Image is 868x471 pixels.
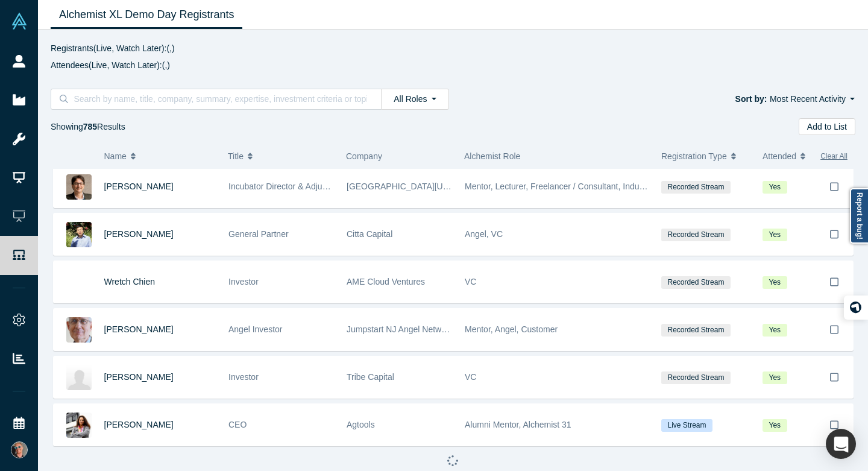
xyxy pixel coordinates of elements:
[66,270,92,295] img: Wretch Chien's Profile Image
[347,372,394,382] span: Tribe Capital
[104,420,174,429] a: [PERSON_NAME]
[104,182,174,191] a: [PERSON_NAME]
[104,372,174,382] a: [PERSON_NAME]
[228,372,259,382] span: Investor
[464,151,520,161] span: Alchemist Role
[66,317,92,343] img: Joe Spivack's Profile Image
[763,419,787,432] span: Yes
[104,229,174,239] a: [PERSON_NAME]
[816,404,853,446] button: Bookmark
[769,92,855,106] button: Most Recent Activity
[346,151,382,161] span: Company
[66,365,92,390] img: Patrick Blaschke's Profile Image
[347,324,453,334] span: Jumpstart NJ Angel Network
[228,144,244,169] span: Title
[51,118,125,135] div: Showing
[228,324,283,334] span: Angel Investor
[850,188,868,244] a: Report a bug!
[763,276,787,289] span: Yes
[228,229,289,239] span: General Partner
[72,91,368,107] input: Search by name, title, company, summary, expertise, investment criteria or topics of focus
[820,144,848,169] button: Clear All
[51,43,93,53] strong: Registrants
[465,229,503,239] span: Angel, VC
[763,371,787,384] span: Yes
[66,174,92,200] img: Paul Orlando's Profile Image
[661,181,731,194] span: Recorded Stream
[661,371,731,384] span: Recorded Stream
[465,277,476,286] span: VC
[83,122,125,131] span: Results
[763,144,796,169] span: Attended
[347,277,425,286] span: AME Cloud Ventures
[83,122,97,131] strong: 785
[799,118,855,135] button: Add to List
[11,441,28,458] img: Laurent Rains's Account
[661,144,750,169] button: Registration Type
[763,324,787,337] span: Yes
[763,181,787,194] span: Yes
[51,59,855,72] p: (Live, Watch Later): ( , )
[763,229,787,241] span: Yes
[661,419,712,432] span: Live Stream
[104,324,174,334] a: [PERSON_NAME]
[104,144,216,169] button: Name
[465,420,571,429] span: Alumni Mentor, Alchemist 31
[661,276,731,289] span: Recorded Stream
[347,229,392,239] span: Citta Capital
[661,324,731,337] span: Recorded Stream
[66,413,92,438] img: Martha Montoya's Profile Image
[465,182,682,191] span: Mentor, Lecturer, Freelancer / Consultant, Industry Analyst
[51,1,242,29] a: Alchemist XL Demo Day Registrants
[228,420,247,429] span: CEO
[381,89,448,110] button: All Roles
[11,13,28,30] img: Alchemist Vault Logo
[661,144,727,169] span: Registration Type
[816,213,853,255] button: Bookmark
[51,42,855,55] p: (Live, Watch Later): ( , )
[816,261,853,303] button: Bookmark
[228,144,333,169] button: Title
[51,60,89,70] strong: Attendees
[763,144,809,169] button: Attended
[347,182,482,191] span: [GEOGRAPHIC_DATA][US_STATE]
[347,420,375,429] span: Agtools
[816,166,853,207] button: Bookmark
[104,144,127,169] span: Name
[735,94,767,104] strong: Sort by:
[228,182,372,191] span: Incubator Director & Adjunct Professor
[816,309,853,350] button: Bookmark
[816,356,853,398] button: Bookmark
[66,222,92,247] img: Jim Mao's Profile Image
[104,277,156,286] a: Wretch Chien
[465,324,558,334] span: Mentor, Angel, Customer
[228,277,259,286] span: Investor
[465,372,476,382] span: VC
[661,229,731,241] span: Recorded Stream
